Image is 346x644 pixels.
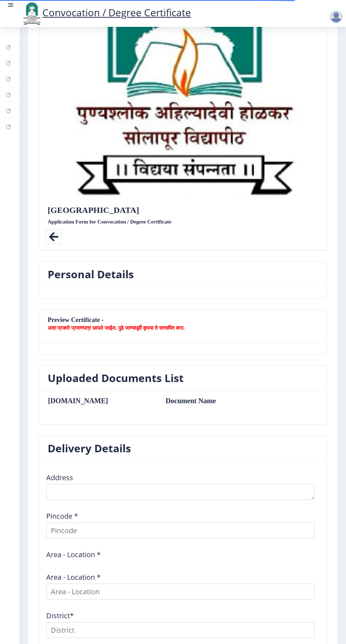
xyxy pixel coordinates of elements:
td: Document Name [159,397,264,405]
img: logo [21,1,42,25]
th: [DOMAIN_NAME] [48,397,159,405]
b: अशा प्रकारे प्रमाणपत्र छापले जाईल. पुढे जाण्यापूर्वी कृपया ते सत्यापित करा. [48,324,185,331]
h3: Uploaded Documents List [48,371,184,385]
label: Pincode * [46,513,78,520]
input: District [46,622,315,638]
label: Area - Location * [46,551,101,558]
label: District* [46,612,74,619]
input: Area - Location [46,584,315,600]
h3: Delivery Details [48,441,131,455]
label: Address [46,474,73,481]
label: Application Form for Convocation / Degree Certificate [48,217,171,226]
h3: Personal Details [48,267,134,281]
a: Convocation / Degree Certificate [21,6,191,19]
label: Area - Location * [46,574,101,581]
nb-card-header: Preview Certificate - [39,310,327,343]
i: Back [46,229,61,245]
input: Pincode [46,523,315,538]
label: [GEOGRAPHIC_DATA] [48,206,139,214]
